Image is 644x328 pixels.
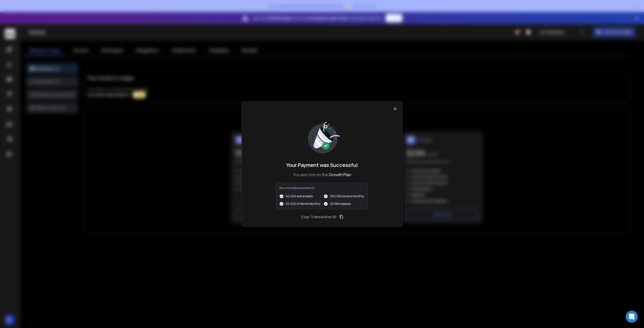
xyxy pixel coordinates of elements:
h1: Your Payment was Successful [286,162,358,169]
div: 250,000 emails monthly [324,194,365,199]
div: 50,000 active leads [279,194,320,199]
div: Open Intercom Messenger [626,311,638,323]
div: 25,000 AI Words Monthly [279,202,320,206]
p: You are now on the [293,172,351,178]
img: image [303,119,341,157]
p: You now have access to [279,186,365,190]
p: Copy Transaction ID: [301,214,337,219]
span: Growth Plan [329,172,351,177]
div: 20 Workspaces [324,202,365,206]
